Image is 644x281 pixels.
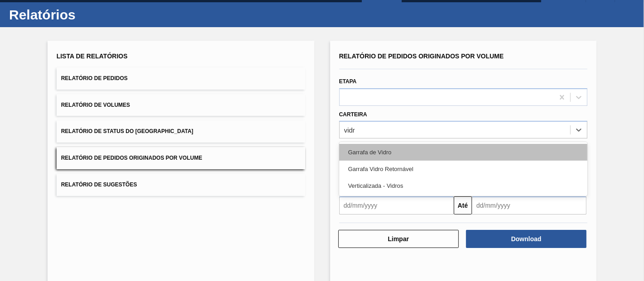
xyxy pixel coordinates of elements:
[472,196,586,214] input: dd/mm/yyyy
[466,230,586,248] button: Download
[57,147,305,169] button: Relatório de Pedidos Originados por Volume
[57,67,305,90] button: Relatório de Pedidos
[338,230,459,248] button: Limpar
[339,78,357,85] label: Etapa
[454,196,472,214] button: Até
[9,10,170,20] h1: Relatórios
[339,144,588,161] div: Garrafa de Vidro
[61,75,128,81] span: Relatório de Pedidos
[339,177,588,194] div: Verticalizada - Vidros
[61,102,130,108] span: Relatório de Volumes
[57,174,305,196] button: Relatório de Sugestões
[339,52,504,60] span: Relatório de Pedidos Originados por Volume
[61,155,202,161] span: Relatório de Pedidos Originados por Volume
[61,128,193,134] span: Relatório de Status do [GEOGRAPHIC_DATA]
[339,196,454,214] input: dd/mm/yyyy
[339,111,367,118] label: Carteira
[57,120,305,143] button: Relatório de Status do [GEOGRAPHIC_DATA]
[339,161,588,177] div: Garrafa Vidro Retornável
[57,52,128,60] span: Lista de Relatórios
[61,181,137,188] span: Relatório de Sugestões
[57,94,305,116] button: Relatório de Volumes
